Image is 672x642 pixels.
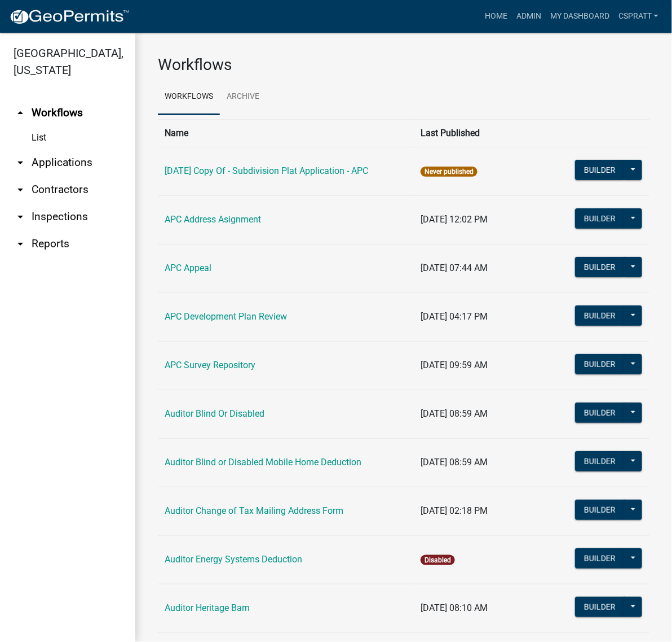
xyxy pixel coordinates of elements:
a: Home [480,6,512,27]
i: arrow_drop_up [14,106,27,120]
a: Auditor Heritage Barn [165,602,250,613]
h3: Workflows [158,55,649,75]
span: [DATE] 07:44 AM [421,263,488,273]
span: [DATE] 02:18 PM [421,505,488,516]
span: [DATE] 08:59 AM [421,408,488,419]
a: Admin [512,6,546,27]
span: [DATE] 12:02 PM [421,214,488,225]
a: Auditor Energy Systems Deduction [165,554,302,565]
span: [DATE] 09:59 AM [421,360,488,370]
span: [DATE] 08:59 AM [421,457,488,468]
button: Builder [575,354,625,374]
a: APC Appeal [165,263,211,273]
a: Archive [220,79,266,115]
button: Builder [575,403,625,423]
button: Builder [575,257,625,277]
i: arrow_drop_down [14,183,27,196]
i: arrow_drop_down [14,210,27,224]
button: Builder [575,208,625,229]
a: Auditor Blind Or Disabled [165,408,264,419]
a: cspratt [614,6,663,27]
a: APC Address Asignment [165,214,261,225]
a: [DATE] Copy Of - Subdivision Plat Application - APC [165,165,368,176]
a: My Dashboard [546,6,614,27]
button: Builder [575,305,625,326]
th: Last Published [414,119,564,147]
span: Disabled [421,555,455,565]
button: Builder [575,597,625,617]
button: Builder [575,160,625,180]
button: Builder [575,500,625,520]
button: Builder [575,451,625,471]
button: Builder [575,548,625,569]
i: arrow_drop_down [14,156,27,169]
a: Auditor Blind or Disabled Mobile Home Deduction [165,457,361,468]
th: Name [158,119,414,147]
i: arrow_drop_down [14,237,27,251]
a: Workflows [158,79,220,115]
a: APC Development Plan Review [165,311,287,322]
span: [DATE] 04:17 PM [421,311,488,322]
a: APC Survey Repository [165,360,255,370]
span: [DATE] 08:10 AM [421,602,488,613]
span: Never published [421,167,478,177]
a: Auditor Change of Tax Mailing Address Form [165,505,343,516]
